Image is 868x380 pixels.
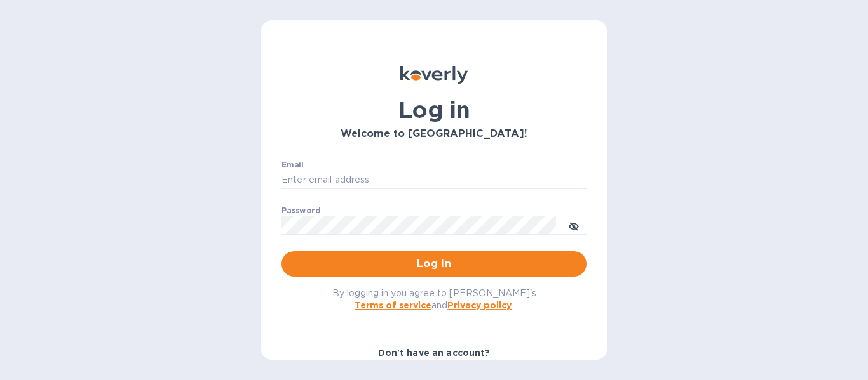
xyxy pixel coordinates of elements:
[281,128,587,140] h3: Welcome to [GEOGRAPHIC_DATA]!
[281,171,587,190] input: Enter email address
[447,300,512,310] a: Privacy policy
[400,66,468,84] img: Koverly
[332,288,536,310] span: By logging in you agree to [PERSON_NAME]'s and .
[378,348,491,358] b: Don't have an account?
[281,96,587,123] h1: Log in
[292,256,576,272] span: Log in
[281,161,304,169] label: Email
[355,300,431,310] a: Terms of service
[281,207,320,214] label: Password
[561,213,587,238] button: toggle password visibility
[281,251,587,277] button: Log in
